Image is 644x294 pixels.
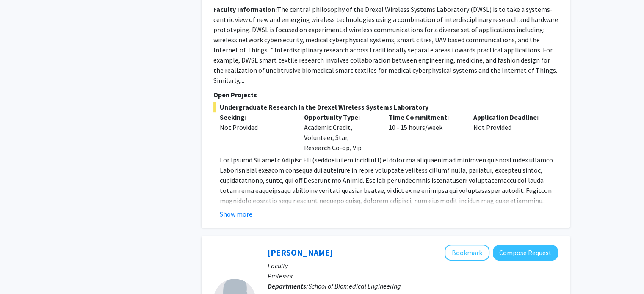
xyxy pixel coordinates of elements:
[389,112,461,122] p: Time Commitment:
[213,5,277,14] b: Faculty Information:
[268,247,333,258] a: [PERSON_NAME]
[445,245,489,261] button: Add Hasan Ayaz to Bookmarks
[213,102,558,112] span: Undergraduate Research in the Drexel Wireless Systems Laboratory
[213,90,558,100] p: Open Projects
[382,112,467,153] div: 10 - 15 hours/week
[213,5,558,85] fg-read-more: The central philosophy of the Drexel Wireless Systems Laboratory (DWSL) is to take a systems-cent...
[304,112,376,122] p: Opportunity Type:
[220,155,558,256] p: Lor Ipsumd Sitametc Adipisc Eli (seddoeiu.tem.incidi.utl) etdolor ma aliquaenimad minimven quisno...
[220,122,292,132] div: Not Provided
[220,112,292,122] p: Seeking:
[268,282,308,290] b: Departments:
[220,209,252,219] button: Show more
[308,282,401,290] span: School of Biomedical Engineering
[268,271,558,281] p: Professor
[6,256,36,288] iframe: Chat
[473,112,545,122] p: Application Deadline:
[298,112,382,153] div: Academic Credit, Volunteer, Star, Research Co-op, Vip
[493,245,558,261] button: Compose Request to Hasan Ayaz
[467,112,552,153] div: Not Provided
[268,261,558,271] p: Faculty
